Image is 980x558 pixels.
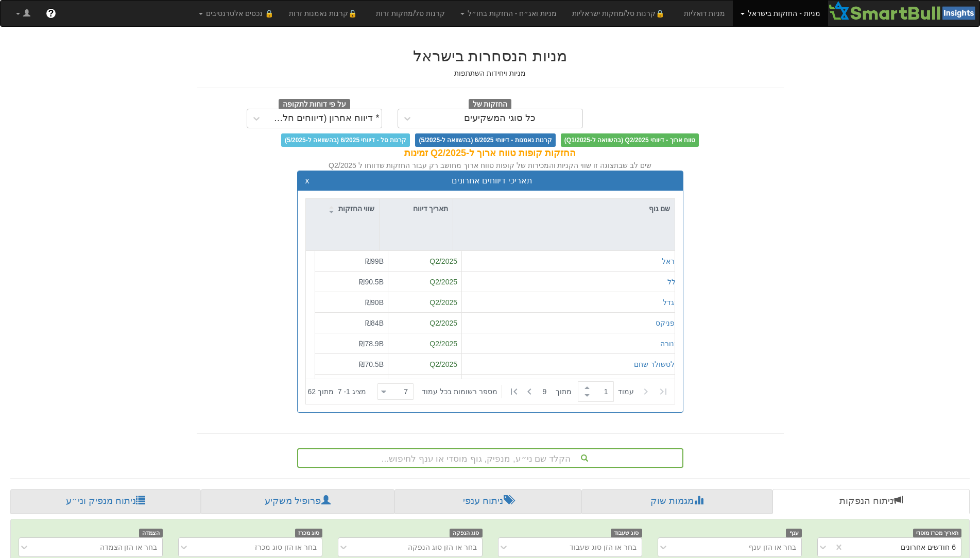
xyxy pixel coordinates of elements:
span: קרנות סל - דיווחי 6/2025 (בהשוואה ל-5/2025) [281,133,410,147]
div: כל סוגי המשקיעים [464,113,536,124]
button: הראל [662,256,679,266]
div: ‏ מתוך [373,380,673,403]
div: שים לב שבתצוגה זו שווי הקניות והמכירות של קופות טווח ארוך מחושב רק עבור החזקות שדווחו ל Q2/2025 [197,160,784,171]
div: תאריך דיווח [380,199,453,218]
div: * דיווח אחרון (דיווחים חלקיים) [268,113,380,124]
div: בחר או הזן סוג הנפקה [408,542,477,552]
div: ₪84B [319,318,384,328]
button: x [305,176,310,185]
a: ? [38,1,64,26]
span: ענף [786,529,802,537]
a: מניות - החזקות בישראל [733,1,828,26]
span: סוג מכרז [295,529,323,537]
button: הפניקס [656,318,679,328]
a: ניתוח מנפיק וני״ע [10,489,201,514]
div: Q2/2025 [392,297,457,308]
img: Smartbull [828,1,979,21]
span: ‏מספר רשומות בכל עמוד [422,386,497,397]
span: קרנות נאמנות - דיווחי 6/2025 (בהשוואה ל-5/2025) [415,133,555,147]
span: על פי דוחות לתקופה [279,99,350,110]
a: ניתוח ענפי [394,489,581,514]
span: תאריך מכרז מוסדי [913,529,961,537]
span: תאריכי דיווחים אחרונים [452,176,532,185]
a: קרנות סל/מחקות זרות [368,1,453,26]
div: Q2/2025 [392,256,457,266]
a: מניות ואג״ח - החזקות בחו״ל [453,1,564,26]
a: 🔒 נכסים אלטרנטיבים [191,1,281,26]
span: ? [48,8,54,19]
div: ₪90B [319,297,384,308]
div: Q2/2025 [392,318,457,328]
a: 🔒קרנות נאמנות זרות [281,1,369,26]
span: 9 [543,386,556,397]
h2: מניות הנסחרות בישראל [197,47,784,64]
div: ₪99B [319,256,384,266]
a: פרופיל משקיע [201,489,394,514]
span: סוג הנפקה [450,529,483,537]
button: כלל [667,277,679,287]
span: הצמדה [139,529,163,537]
a: מגמות שוק [581,489,772,514]
button: מגדל [663,297,679,308]
div: בחר או הזן סוג מכרז [255,542,317,552]
div: שם גוף [453,199,675,218]
a: מניות דואליות [676,1,733,26]
span: החזקות של [469,99,512,110]
a: 🔒קרנות סל/מחקות ישראליות [564,1,676,26]
a: ניתוח הנפקות [772,489,970,514]
span: סוג שעבוד [611,529,642,537]
div: בחר או הזן ענף [749,542,796,552]
div: הקלד שם ני״ע, מנפיק, גוף מוסדי או ענף לחיפוש... [298,449,682,467]
div: בחר או הזן סוג שעבוד [570,542,637,552]
button: מנורה [660,339,679,349]
div: החזקות קופות טווח ארוך ל-Q2/2025 זמינות [197,147,784,160]
div: 6 חודשים אחרונים [901,542,956,552]
span: טווח ארוך - דיווחי Q2/2025 (בהשוואה ל-Q1/2025) [561,133,699,147]
div: ‏מציג 1 - 7 ‏ מתוך 62 [308,380,366,403]
div: ₪70.5B [319,359,384,369]
div: ₪78.9B [319,339,384,349]
div: בחר או הזן הצמדה [100,542,158,552]
span: ‏עמוד [618,386,634,397]
div: ₪90.5B [319,277,384,287]
div: Q2/2025 [392,359,457,369]
div: Q2/2025 [392,339,457,349]
div: Q2/2025 [392,277,457,287]
button: אלטשולר שחם [634,359,679,369]
div: שווי החזקות [306,199,379,218]
h5: מניות ויחידות השתתפות [197,70,784,77]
